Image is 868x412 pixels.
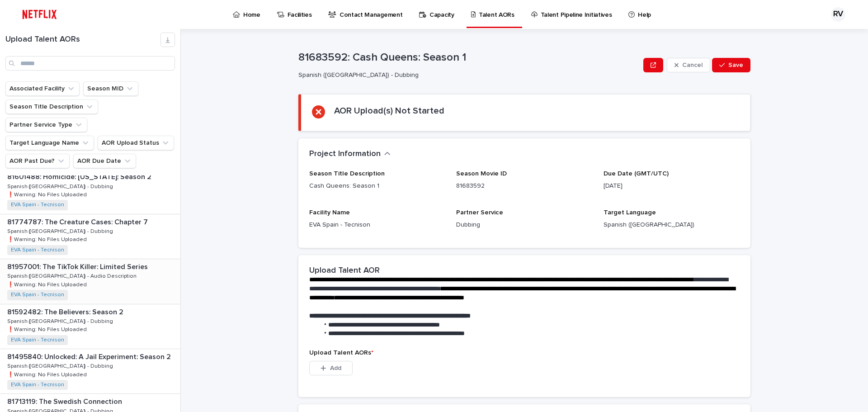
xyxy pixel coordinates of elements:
[682,62,703,68] span: Cancel
[7,227,115,235] p: Spanish ([GEOGRAPHIC_DATA]) - Dubbing
[456,220,592,230] p: Dubbing
[7,216,150,227] p: 81774787: The Creature Cases: Chapter 7
[7,182,115,190] p: Spanish ([GEOGRAPHIC_DATA]) - Dubbing
[334,105,444,116] h2: AOR Upload(s) Not Started
[98,136,174,150] button: AOR Upload Status
[7,317,115,325] p: Spanish ([GEOGRAPHIC_DATA]) - Dubbing
[456,209,503,216] span: Partner Service
[309,266,380,276] h2: Upload Talent AOR
[5,35,160,45] h1: Upload Talent AORs
[5,118,87,132] button: Partner Service Type
[456,181,592,191] p: 81683592
[7,235,89,243] p: ❗️Warning: No Files Uploaded
[728,62,743,68] span: Save
[7,171,153,181] p: 81601488: Homicide: [US_STATE]: Season 2
[7,280,89,288] p: ❗️Warning: No Files Uploaded
[11,202,64,208] a: EVA Spain - Tecnison
[11,382,64,388] a: EVA Spain - Tecnison
[7,306,125,317] p: 81592482: The Believers: Season 2
[7,361,115,369] p: Spanish ([GEOGRAPHIC_DATA]) - Dubbing
[7,325,89,333] p: ❗️Warning: No Files Uploaded
[7,261,150,271] p: 81957001: The TikTok Killer: Limited Series
[5,154,70,168] button: AOR Past Due?
[712,58,750,72] button: Save
[11,337,64,343] a: EVA Spain - Tecnison
[309,149,391,159] button: Project Information
[604,181,740,191] p: [DATE]
[5,99,98,114] button: Season Title Description
[5,81,80,96] button: Associated Facility
[5,56,175,71] input: Search
[7,396,124,406] p: 81713119: The Swedish Connection
[604,209,656,216] span: Target Language
[330,365,341,371] span: Add
[456,170,507,177] span: Season Movie ID
[604,220,740,230] p: Spanish ([GEOGRAPHIC_DATA])
[7,351,173,361] p: 81495840: Unlocked: A Jail Experiment: Season 2
[604,170,669,177] span: Due Date (GMT/UTC)
[73,154,136,168] button: AOR Due Date
[5,136,94,150] button: Target Language Name
[667,58,710,72] button: Cancel
[11,292,64,298] a: EVA Spain - Tecnison
[11,247,64,253] a: EVA Spain - Tecnison
[18,5,61,24] img: ifQbXi3ZQGMSEF7WDB7W
[309,170,385,177] span: Season Title Description
[309,361,353,375] button: Add
[298,71,636,79] p: Spanish ([GEOGRAPHIC_DATA]) - Dubbing
[309,209,350,216] span: Facility Name
[7,370,89,378] p: ❗️Warning: No Files Uploaded
[309,149,381,159] h2: Project Information
[7,271,138,279] p: Spanish ([GEOGRAPHIC_DATA]) - Audio Description
[831,7,845,22] div: RV
[309,220,445,230] p: EVA Spain - Tecnison
[309,350,373,356] span: Upload Talent AORs
[83,81,138,96] button: Season MID
[309,181,445,191] p: Cash Queens: Season 1
[7,190,89,198] p: ❗️Warning: No Files Uploaded
[298,51,640,64] p: 81683592: Cash Queens: Season 1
